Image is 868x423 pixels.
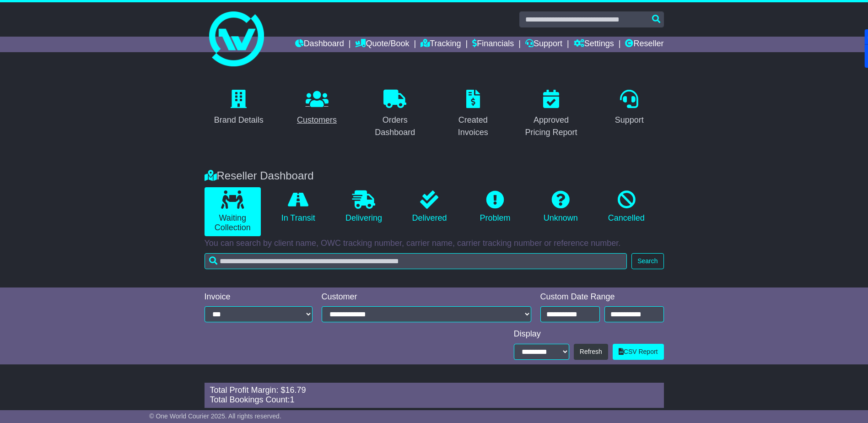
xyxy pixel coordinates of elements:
a: Tracking [421,37,461,52]
div: Custom Date Range [540,292,664,302]
span: 16.79 [286,385,306,395]
div: Created Invoices [445,114,502,139]
div: Total Bookings Count: [210,395,658,405]
a: Quote/Book [355,37,409,52]
button: Search [631,253,663,269]
a: Customers [291,87,343,130]
a: Delivering [335,187,392,227]
a: Support [609,87,650,130]
p: You can search by client name, OWC tracking number, carrier name, carrier tracking number or refe... [205,239,664,249]
div: Orders Dashboard [367,114,424,139]
a: Problem [467,187,523,227]
a: Approved Pricing Report [517,87,586,142]
div: Reseller Dashboard [200,169,669,183]
a: Dashboard [295,37,344,52]
a: Unknown [533,187,589,227]
a: Financials [472,37,514,52]
a: Orders Dashboard [361,87,430,142]
span: © One World Courier 2025. All rights reserved. [149,412,281,420]
a: Reseller [625,37,663,52]
a: Brand Details [208,87,270,130]
div: Support [615,114,644,126]
button: Refresh [574,344,608,360]
div: Customer [322,292,531,302]
div: Display [514,329,664,339]
a: Created Invoices [439,87,508,142]
span: 1 [290,395,295,404]
a: Waiting Collection [205,187,261,236]
div: Approved Pricing Report [523,114,580,139]
div: Brand Details [214,114,264,126]
a: Cancelled [598,187,654,227]
div: Customers [297,114,337,126]
a: Settings [574,37,614,52]
a: In Transit [270,187,326,227]
a: CSV Report [613,344,664,360]
div: Total Profit Margin: $ [210,385,658,396]
div: Invoice [205,292,313,302]
a: Support [525,37,562,52]
a: Delivered [401,187,458,227]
